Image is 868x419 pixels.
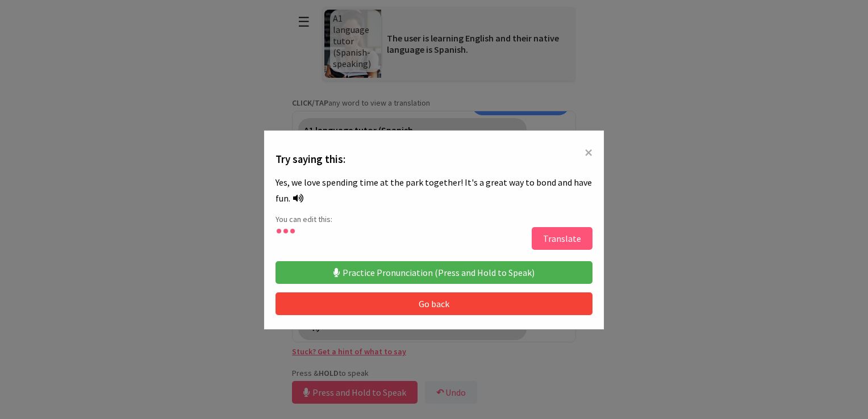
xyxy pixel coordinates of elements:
[276,292,592,315] button: Go back
[276,177,592,208] div: Yes, we love spending time at the park together! It's a great way to bond and have fun.
[585,142,592,162] span: ×
[276,153,592,166] h3: Try saying this:
[532,227,592,250] button: Translate
[276,261,592,284] button: Practice Pronunciation (Press and Hold to Speak)
[276,214,592,224] p: You can edit this:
